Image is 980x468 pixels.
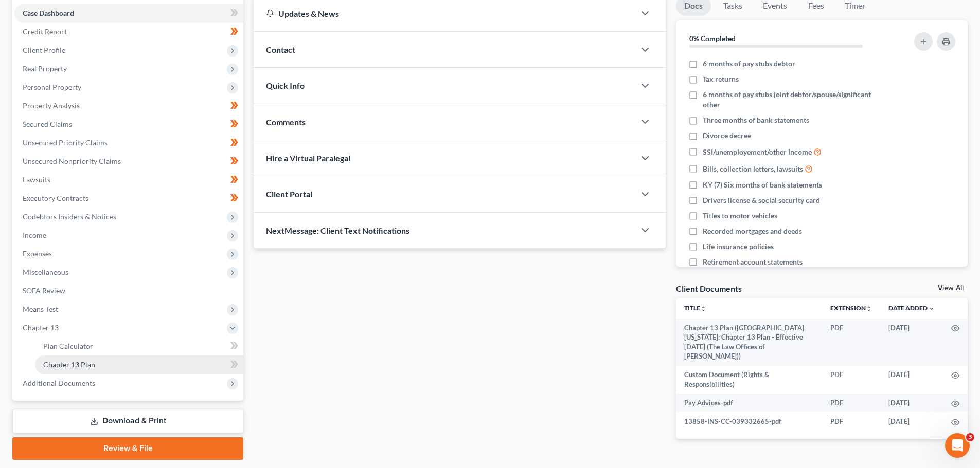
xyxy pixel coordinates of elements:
td: PDF [822,394,880,412]
span: Codebtors Insiders & Notices [23,212,116,221]
td: PDF [822,412,880,430]
span: Means Test [23,305,58,313]
span: Case Dashboard [23,9,74,17]
span: Plan Calculator [43,342,93,350]
a: Review & File [12,437,243,460]
span: Additional Documents [23,379,95,387]
span: Chapter 13 Plan [43,360,95,369]
a: View All [938,285,964,292]
span: NextMessage: Client Text Notifications [266,226,409,235]
a: Unsecured Nonpriority Claims [14,152,243,171]
span: Unsecured Nonpriority Claims [23,157,121,165]
td: Custom Document (Rights & Responsibilities) [676,366,822,394]
span: 3 [966,433,974,441]
span: Chapter 13 [23,323,59,332]
strong: 0% Completed [689,34,736,43]
span: Secured Claims [23,120,72,128]
span: Client Portal [266,189,312,199]
a: SOFA Review [14,282,243,300]
iframe: Intercom live chat [945,433,970,458]
a: Lawsuits [14,171,243,189]
td: Chapter 13 Plan ([GEOGRAPHIC_DATA][US_STATE]: Chapter 13 Plan - Effective [DATE] (The Law Offices... [676,319,822,366]
span: Bills, collection letters, lawsuits [703,164,803,174]
span: Titles to motor vehicles [703,211,777,221]
a: Date Added expand_more [888,304,935,312]
a: Extensionunfold_more [830,304,872,312]
span: Client Profile [23,46,65,54]
span: Retirement account statements [703,257,803,267]
span: Property Analysis [23,101,80,110]
span: Divorce decree [703,130,751,141]
span: Expenses [23,249,52,258]
span: Comments [266,117,306,127]
a: Chapter 13 Plan [35,355,243,374]
div: Client Documents [676,283,742,294]
td: [DATE] [880,394,943,412]
span: Income [23,231,46,239]
i: unfold_more [700,306,706,312]
span: Recorded mortgages and deeds [703,226,802,236]
span: KY (7) Six months of bank statements [703,180,822,190]
a: Plan Calculator [35,337,243,355]
a: Case Dashboard [14,4,243,23]
div: Updates & News [266,8,622,19]
span: Hire a Virtual Paralegal [266,153,350,163]
span: Three months of bank statements [703,115,809,125]
span: Contact [266,45,295,54]
td: [DATE] [880,412,943,430]
span: SSI/unemployement/other income [703,147,812,157]
span: Real Property [23,64,67,73]
span: Lawsuits [23,175,50,184]
span: SOFA Review [23,286,65,295]
span: Unsecured Priority Claims [23,138,108,147]
span: Executory Contracts [23,194,88,202]
td: PDF [822,366,880,394]
i: expand_more [929,306,935,312]
span: 6 months of pay stubs debtor [703,59,795,69]
a: Unsecured Priority Claims [14,134,243,152]
a: Secured Claims [14,115,243,134]
td: [DATE] [880,366,943,394]
span: Quick Info [266,81,305,90]
a: Executory Contracts [14,189,243,208]
span: Tax returns [703,74,739,84]
span: 6 months of pay stubs joint debtor/spouse/significant other [703,89,886,110]
a: Credit Report [14,23,243,41]
a: Property Analysis [14,97,243,115]
i: unfold_more [866,306,872,312]
a: Titleunfold_more [684,304,706,312]
td: Pay Advices-pdf [676,394,822,412]
span: Drivers license & social security card [703,195,820,205]
td: PDF [822,319,880,366]
span: Personal Property [23,83,81,91]
span: Credit Report [23,27,67,36]
td: 13858-INS-CC-039332665-pdf [676,412,822,430]
a: Download & Print [12,409,243,433]
td: [DATE] [880,319,943,366]
span: Miscellaneous [23,268,68,276]
span: Life insurance policies [703,241,774,252]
